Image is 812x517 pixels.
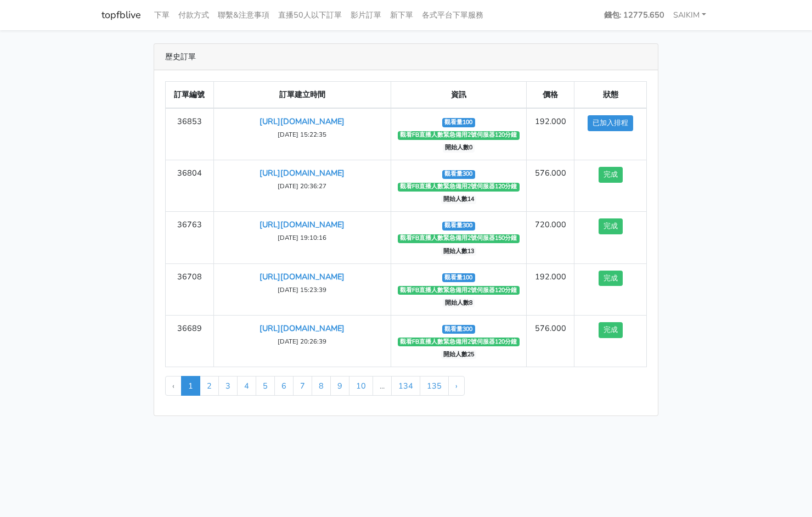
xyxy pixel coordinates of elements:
button: 完成 [599,322,623,338]
a: 3 [218,376,238,396]
a: 2 [200,376,219,396]
th: 訂單建立時間 [213,82,391,109]
a: 付款方式 [174,4,213,26]
td: 36708 [166,263,214,315]
a: 10 [349,376,373,396]
th: 訂單編號 [166,82,214,109]
a: [URL][DOMAIN_NAME] [260,167,345,178]
th: 狀態 [574,82,647,109]
button: 完成 [599,218,623,234]
a: 錢包: 12775.650 [600,4,669,26]
td: 576.000 [526,160,574,212]
button: 完成 [599,271,623,286]
button: 已加入排程 [588,115,633,131]
span: 開始人數25 [441,350,477,359]
span: 開始人數13 [441,247,477,256]
a: topfblive [101,4,141,26]
a: 直播50人以下訂單 [274,4,346,26]
div: 歷史訂單 [154,44,658,70]
a: Next » [448,376,465,396]
span: 觀看FB直播人數緊急備用2號伺服器120分鐘 [398,338,520,346]
small: [DATE] 19:10:16 [278,233,326,242]
td: 36853 [166,108,214,160]
th: 資訊 [391,82,527,109]
th: 價格 [526,82,574,109]
td: 720.000 [526,212,574,263]
a: 134 [391,376,420,396]
a: SAIKIM [669,4,710,26]
a: [URL][DOMAIN_NAME] [260,116,345,127]
span: 開始人數8 [443,299,475,307]
a: 7 [293,376,312,396]
span: 觀看FB直播人數緊急備用2號伺服器150分鐘 [398,234,520,243]
a: 新下單 [386,4,418,26]
a: 聯繫&注意事項 [213,4,274,26]
a: 5 [256,376,275,396]
span: 觀看FB直播人數緊急備用2號伺服器120分鐘 [398,131,520,140]
span: 開始人數0 [443,144,475,153]
a: [URL][DOMAIN_NAME] [260,219,345,230]
span: 1 [181,376,200,396]
a: 各式平台下單服務 [418,4,488,26]
a: 下單 [150,4,174,26]
a: 9 [330,376,349,396]
a: [URL][DOMAIN_NAME] [260,323,345,334]
small: [DATE] 20:36:27 [278,182,326,190]
button: 完成 [599,167,623,183]
a: 135 [420,376,449,396]
span: 觀看FB直播人數緊急備用2號伺服器120分鐘 [398,183,520,192]
a: 4 [237,376,256,396]
a: 影片訂單 [346,4,386,26]
li: « Previous [165,376,182,396]
span: 觀看FB直播人數緊急備用2號伺服器120分鐘 [398,286,520,295]
td: 36804 [166,160,214,212]
small: [DATE] 15:23:39 [278,285,326,294]
span: 開始人數14 [441,195,477,204]
td: 192.000 [526,108,574,160]
small: [DATE] 20:26:39 [278,337,326,346]
a: [URL][DOMAIN_NAME] [260,271,345,282]
td: 192.000 [526,263,574,315]
td: 576.000 [526,315,574,367]
small: [DATE] 15:22:35 [278,130,326,139]
strong: 錢包: 12775.650 [604,9,664,20]
span: 觀看量100 [442,118,475,127]
span: 觀看量300 [442,170,475,179]
a: 6 [274,376,294,396]
td: 36689 [166,315,214,367]
td: 36763 [166,212,214,263]
span: 觀看量100 [442,273,475,282]
span: 觀看量300 [442,222,475,231]
a: 8 [312,376,331,396]
span: 觀看量300 [442,325,475,334]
